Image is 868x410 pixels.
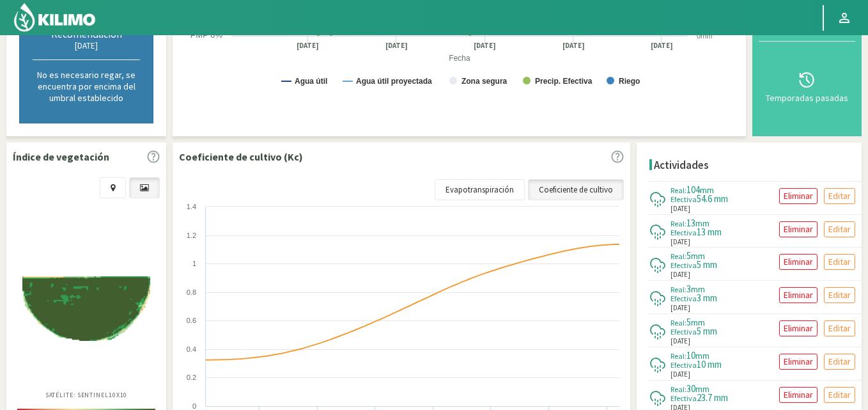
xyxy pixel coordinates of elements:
[562,41,585,51] text: [DATE]
[670,294,697,303] span: Efectiva
[697,292,717,304] span: 3 mm
[824,354,855,370] button: Editar
[824,287,855,303] button: Editar
[691,283,705,295] span: mm
[13,149,109,164] p: Índice de vegetación
[784,354,813,369] p: Eliminar
[187,232,196,239] text: 1.2
[670,269,690,280] span: [DATE]
[535,77,593,86] text: Precip. Efectiva
[779,221,818,237] button: Eliminar
[697,325,717,337] span: 5 mm
[828,321,851,336] p: Editar
[686,184,700,196] span: 104
[356,77,432,86] text: Agua útil proyectada
[385,41,408,51] text: [DATE]
[670,384,686,394] span: Real:
[187,345,196,353] text: 0.4
[670,219,686,228] span: Real:
[435,179,525,201] a: Evapotranspiración
[824,188,855,204] button: Editar
[784,388,813,402] p: Eliminar
[187,203,196,210] text: 1.4
[192,402,196,410] text: 0
[779,320,818,336] button: Eliminar
[828,354,851,369] p: Editar
[670,194,697,204] span: Efectiva
[670,228,697,237] span: Efectiva
[651,41,673,51] text: [DATE]
[670,318,686,327] span: Real:
[828,222,851,237] p: Editar
[700,184,714,196] span: mm
[179,149,303,164] p: Coeficiente de cultivo (Kc)
[670,360,697,370] span: Efectiva
[695,350,709,361] span: mm
[686,382,695,395] span: 30
[686,349,695,361] span: 10
[295,77,327,86] text: Agua útil
[779,254,818,270] button: Eliminar
[686,316,691,328] span: 5
[670,203,690,214] span: [DATE]
[109,391,128,399] span: 10X10
[824,221,855,237] button: Editar
[824,254,855,270] button: Editar
[461,77,508,86] text: Zona segura
[187,288,196,296] text: 0.8
[187,317,196,324] text: 0.6
[686,217,695,229] span: 13
[22,276,150,341] img: b126118b-7240-44c2-8fa6-dd378ae2ecde_-_sentinel_-_2025-09-10.png
[686,249,691,262] span: 5
[828,255,851,269] p: Editar
[779,287,818,303] button: Eliminar
[779,188,818,204] button: Eliminar
[779,387,818,403] button: Eliminar
[33,40,140,51] div: [DATE]
[670,369,690,380] span: [DATE]
[695,217,709,229] span: mm
[824,387,855,403] button: Editar
[784,321,813,336] p: Eliminar
[670,336,690,347] span: [DATE]
[670,393,697,403] span: Efectiva
[192,260,196,267] text: 1
[697,32,712,40] text: 0mm
[784,222,813,237] p: Eliminar
[13,2,97,33] img: Kilimo
[828,189,851,203] p: Editar
[670,185,686,195] span: Real:
[670,251,686,261] span: Real:
[697,226,722,238] span: 13 mm
[784,288,813,303] p: Eliminar
[449,54,470,63] text: Fecha
[691,317,705,328] span: mm
[828,288,851,303] p: Editar
[654,159,709,171] h4: Actividades
[45,390,128,400] p: Satélite: Sentinel
[691,250,705,262] span: mm
[784,255,813,269] p: Eliminar
[670,260,697,270] span: Efectiva
[697,391,728,404] span: 23.7 mm
[33,69,140,104] p: No es necesario regar, se encuentra por encima del umbral establecido
[686,283,691,295] span: 3
[697,358,722,370] span: 10 mm
[619,77,640,86] text: Riego
[763,93,851,102] div: Temporadas pasadas
[670,237,690,248] span: [DATE]
[824,320,855,336] button: Editar
[670,285,686,294] span: Real:
[670,327,697,336] span: Efectiva
[697,258,717,271] span: 5 mm
[474,41,496,51] text: [DATE]
[784,189,813,203] p: Eliminar
[828,388,851,402] p: Editar
[670,351,686,361] span: Real:
[297,41,319,51] text: [DATE]
[695,383,709,395] span: mm
[528,179,624,201] a: Coeficiente de cultivo
[187,374,196,381] text: 0.2
[697,193,728,205] span: 54.6 mm
[670,303,690,313] span: [DATE]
